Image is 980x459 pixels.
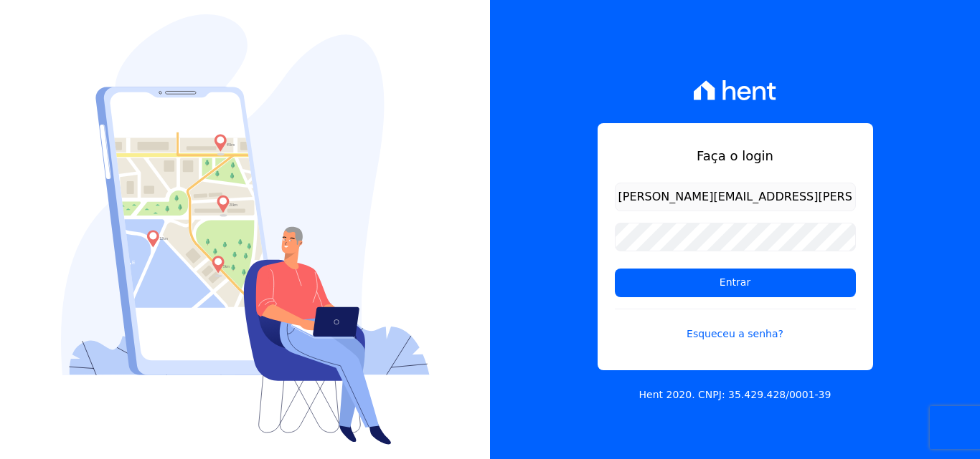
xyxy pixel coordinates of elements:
img: Login [61,14,430,445]
input: Entrar [615,269,856,297]
h1: Faça o login [615,146,856,165]
a: Esqueceu a senha? [615,309,856,342]
p: Hent 2020. CNPJ: 35.429.428/0001-39 [639,387,831,402]
input: Email [615,183,856,211]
